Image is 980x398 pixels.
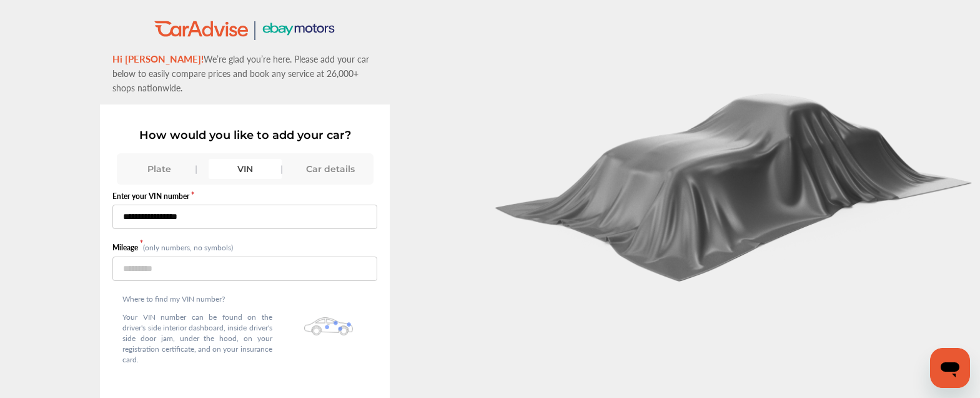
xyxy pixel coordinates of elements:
p: Your VIN number can be found on the driver's side interior dashboard, inside driver's side door j... [122,312,272,365]
small: (only numbers, no symbols) [143,242,233,253]
p: Where to find my VIN number? [122,293,272,304]
p: How would you like to add your car? [112,128,377,142]
div: VIN [209,159,282,179]
span: We’re glad you’re here. Please add your car below to easily compare prices and book any service a... [112,53,369,94]
span: Hi [PERSON_NAME]! [112,52,204,65]
iframe: Button to launch messaging window [930,348,970,388]
label: Enter your VIN number [112,191,377,202]
div: Plate [123,159,196,179]
img: olbwX0zPblBWoAAAAASUVORK5CYII= [304,317,353,335]
div: Car details [294,159,367,179]
label: Mileage [112,242,142,253]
